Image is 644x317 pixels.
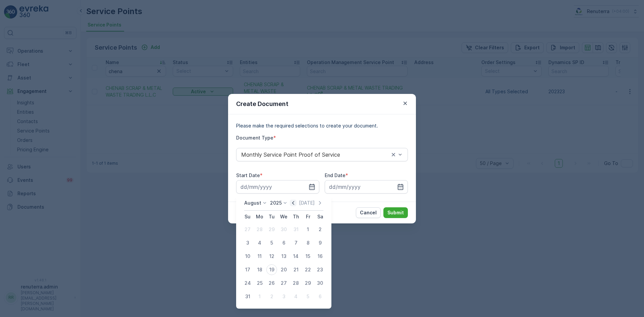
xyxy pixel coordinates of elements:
[242,237,253,248] div: 3
[383,207,408,218] button: Submit
[356,207,381,218] button: Cancel
[254,237,265,248] div: 4
[325,172,345,178] label: End Date
[236,180,319,194] input: dd/mm/yyyy
[290,278,301,288] div: 28
[266,224,277,235] div: 29
[290,211,302,223] th: Thursday
[244,200,261,206] p: August
[278,211,290,223] th: Wednesday
[242,278,253,288] div: 24
[266,264,277,275] div: 19
[314,211,326,223] th: Saturday
[303,237,313,248] div: 8
[242,264,253,275] div: 17
[303,251,313,262] div: 15
[254,224,265,235] div: 28
[241,211,254,223] th: Sunday
[266,251,277,262] div: 12
[278,251,289,262] div: 13
[242,291,253,302] div: 31
[242,251,253,262] div: 10
[254,211,266,223] th: Monday
[315,251,325,262] div: 16
[315,291,325,302] div: 6
[254,251,265,262] div: 11
[299,200,315,206] p: [DATE]
[315,224,325,235] div: 2
[254,291,265,302] div: 1
[236,172,260,178] label: Start Date
[278,264,289,275] div: 20
[315,278,325,288] div: 30
[290,264,301,275] div: 21
[290,291,301,302] div: 4
[303,291,313,302] div: 5
[278,278,289,288] div: 27
[387,209,404,216] p: Submit
[266,278,277,288] div: 26
[266,211,278,223] th: Tuesday
[236,122,408,129] p: Please make the required selections to create your document.
[242,224,253,235] div: 27
[290,251,301,262] div: 14
[325,180,408,194] input: dd/mm/yyyy
[360,209,377,216] p: Cancel
[236,135,273,141] label: Document Type
[270,200,282,206] p: 2025
[315,237,325,248] div: 9
[315,264,325,275] div: 23
[266,291,277,302] div: 2
[290,237,301,248] div: 7
[278,291,289,302] div: 3
[278,224,289,235] div: 30
[303,278,313,288] div: 29
[254,278,265,288] div: 25
[266,237,277,248] div: 5
[278,237,289,248] div: 6
[254,264,265,275] div: 18
[303,264,313,275] div: 22
[290,224,301,235] div: 31
[236,99,288,109] p: Create Document
[303,224,313,235] div: 1
[302,211,314,223] th: Friday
